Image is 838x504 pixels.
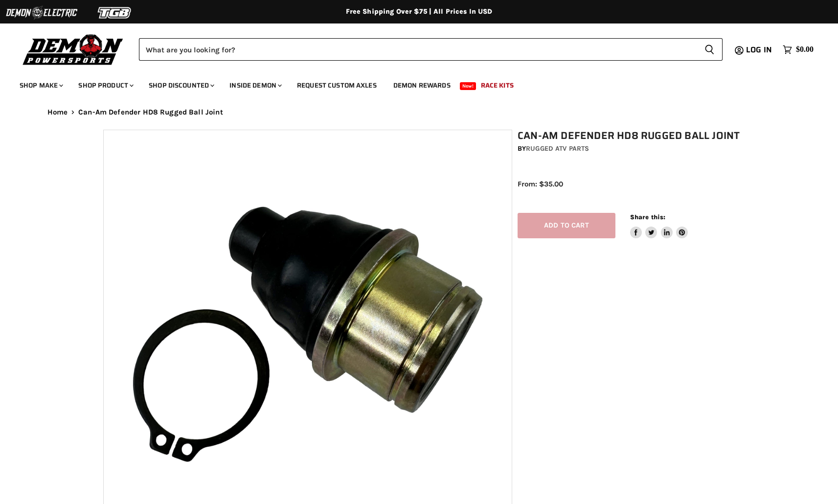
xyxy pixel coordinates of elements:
[386,75,458,95] a: Demon Rewards
[28,7,811,16] div: Free Shipping Over $75 | All Prices In USD
[12,75,69,95] a: Shop Make
[290,75,384,95] a: Request Custom Axles
[460,82,476,90] span: New!
[518,180,563,188] span: From: $35.00
[526,144,589,153] a: Rugged ATV Parts
[71,75,139,95] a: Shop Product
[78,108,223,116] span: Can-Am Defender HD8 Rugged Ball Joint
[742,46,778,54] a: Log in
[630,213,665,221] span: Share this:
[778,43,818,57] a: $0.00
[630,213,688,239] aside: Share this:
[139,38,723,61] form: Product
[78,3,152,22] img: TGB Logo 2
[518,143,741,154] div: by
[222,75,288,95] a: Inside Demon
[5,3,78,22] img: Demon Electric Logo 2
[796,45,814,54] span: $0.00
[28,108,811,116] nav: Breadcrumbs
[47,108,68,116] a: Home
[141,75,220,95] a: Shop Discounted
[697,38,723,61] button: Search
[746,44,772,56] span: Log in
[139,38,697,61] input: Search
[518,130,741,142] h1: Can-Am Defender HD8 Rugged Ball Joint
[474,75,521,95] a: Race Kits
[20,32,127,67] img: Demon Powersports
[12,71,811,95] ul: Main menu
